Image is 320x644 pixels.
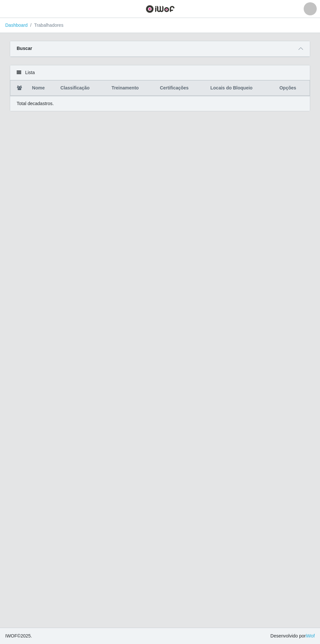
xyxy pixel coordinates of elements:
a: iWof [306,633,315,638]
th: Certificações [156,81,207,96]
th: Locais do Bloqueio [206,81,275,96]
p: Total de cadastros. [17,100,54,107]
div: Lista [10,65,310,80]
img: CoreUI Logo [146,5,175,13]
th: Treinamento [108,81,156,96]
a: Dashboard [5,23,28,28]
th: Nome [28,81,56,96]
span: © 2025 . [5,633,32,639]
th: Classificação [56,81,108,96]
span: IWOF [5,633,17,638]
span: Desenvolvido por [270,633,315,639]
li: Trabalhadores [28,22,64,29]
strong: Buscar [17,46,32,51]
th: Opções [276,81,310,96]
